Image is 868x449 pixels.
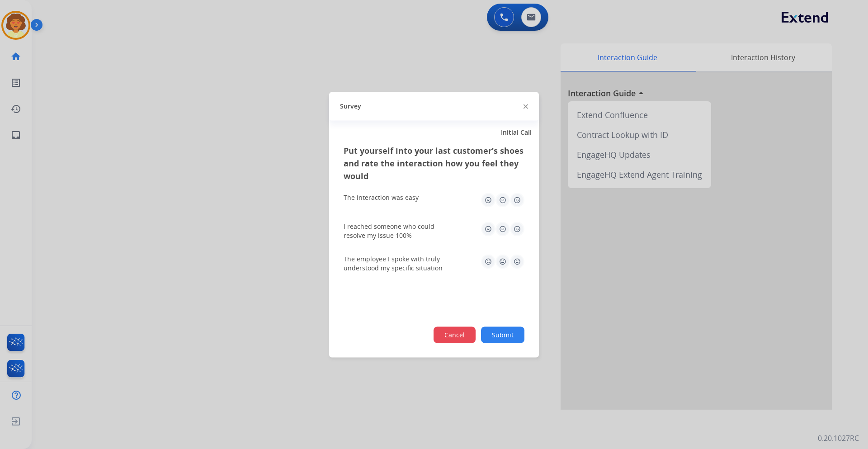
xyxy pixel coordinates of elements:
img: close-button [524,104,528,109]
p: 0.20.1027RC [818,433,859,444]
div: The interaction was easy [344,193,419,202]
span: Survey [340,102,361,111]
div: The employee I spoke with truly understood my specific situation [344,254,452,272]
div: I reached someone who could resolve my issue 100% [344,222,452,240]
button: Cancel [434,326,476,343]
span: Initial Call [501,128,532,137]
h3: Put yourself into your last customer’s shoes and rate the interaction how you feel they would [344,144,524,182]
button: Submit [481,326,524,343]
